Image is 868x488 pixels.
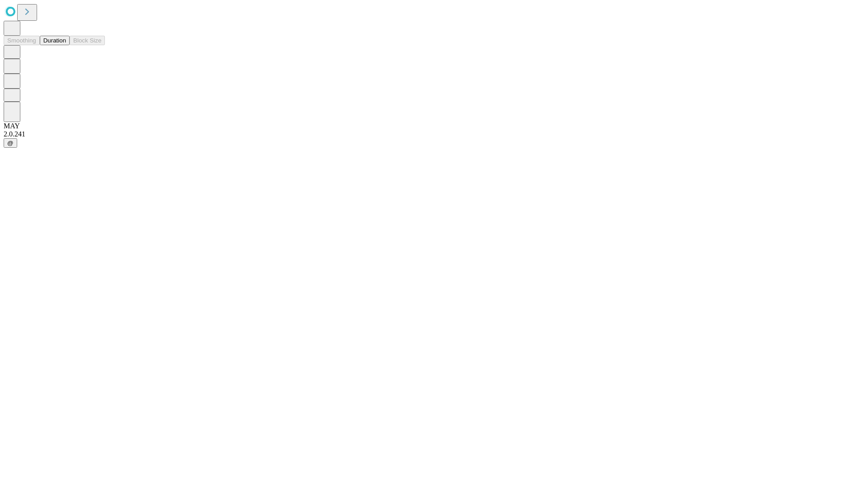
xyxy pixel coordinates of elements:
button: Smoothing [4,36,40,45]
div: 2.0.241 [4,130,864,138]
button: @ [4,138,17,148]
span: @ [7,140,14,146]
button: Duration [40,36,70,45]
button: Block Size [70,36,105,45]
div: MAY [4,122,864,130]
